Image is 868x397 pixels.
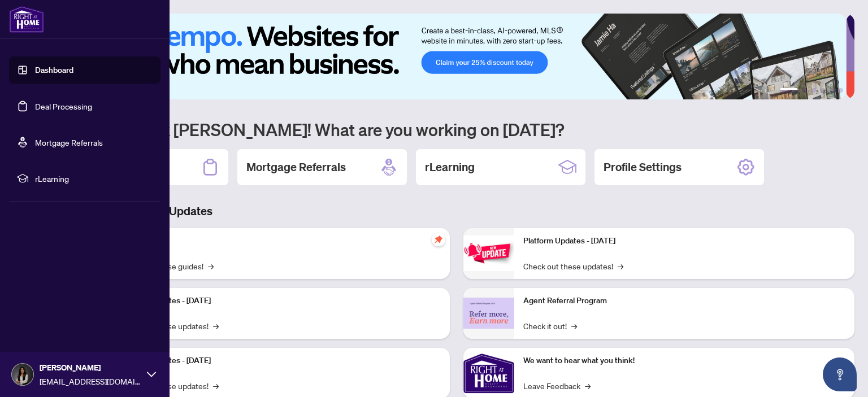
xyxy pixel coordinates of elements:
[618,260,623,272] span: →
[35,101,92,111] a: Deal Processing
[463,235,514,271] img: Platform Updates - June 23, 2025
[523,260,623,272] a: Check out these updates!→
[780,88,798,93] button: 1
[432,233,445,246] span: pushpin
[40,361,141,374] span: [PERSON_NAME]
[12,364,33,385] img: Profile Icon
[35,137,103,147] a: Mortgage Referrals
[35,65,73,75] a: Dashboard
[523,320,577,332] a: Check it out!→
[59,14,846,99] img: Slide 0
[425,159,475,175] h2: rLearning
[35,172,153,185] span: rLearning
[246,159,346,175] h2: Mortgage Referrals
[59,203,854,219] h3: Brokerage & Industry Updates
[823,357,857,391] button: Open asap
[523,355,845,367] p: We want to hear what you think!
[213,320,219,332] span: →
[839,88,843,93] button: 6
[208,260,214,272] span: →
[585,379,591,392] span: →
[119,355,441,367] p: Platform Updates - [DATE]
[59,119,854,140] h1: Welcome back [PERSON_NAME]! What are you working on [DATE]?
[40,375,141,387] span: [EMAIL_ADDRESS][DOMAIN_NAME]
[802,88,807,93] button: 2
[119,235,441,247] p: Self-Help
[604,159,682,175] h2: Profile Settings
[213,379,219,392] span: →
[119,295,441,307] p: Platform Updates - [DATE]
[9,6,44,33] img: logo
[830,88,834,93] button: 5
[821,88,825,93] button: 4
[463,298,514,329] img: Agent Referral Program
[571,320,577,332] span: →
[523,295,845,307] p: Agent Referral Program
[523,235,845,247] p: Platform Updates - [DATE]
[811,88,816,93] button: 3
[523,379,591,392] a: Leave Feedback→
